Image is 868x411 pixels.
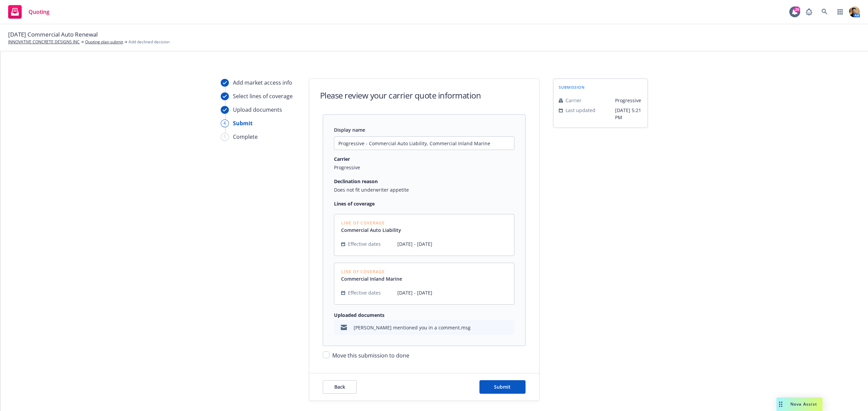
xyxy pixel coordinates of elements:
span: Nova Assist [790,401,817,407]
div: 4 [221,120,229,127]
strong: Declination reason [334,178,378,185]
button: download file [495,323,500,331]
a: Search [818,5,831,19]
button: Nova Assist [776,397,823,411]
strong: Lines of coverage [334,200,375,207]
a: Commercial Inland Marine [341,275,408,282]
span: Line of Coverage [341,270,408,274]
button: Submit [479,380,526,394]
a: Quoting [5,2,52,21]
div: Select lines of coverage [233,92,293,100]
span: Move this submission to done [332,352,409,359]
span: [DATE] - [DATE] [397,240,507,247]
a: INNOVATIVE CONCRETE DESIGNS INC [8,39,80,45]
span: Back [334,384,345,390]
span: Add declined decision [129,39,170,45]
div: Complete [233,133,258,141]
span: Carrier [566,97,581,104]
h1: Please review your carrier quote information [320,90,481,101]
div: 5 [221,133,229,141]
span: Submit [494,384,511,390]
a: Switch app [833,5,847,19]
span: Last updated [566,107,595,114]
a: Report a Bug [802,5,816,19]
strong: Carrier [334,156,350,162]
span: [DATE] - [DATE] [397,289,507,296]
span: Effective dates [348,240,381,247]
span: Progressive [615,97,642,104]
span: Display name [334,127,365,133]
a: Quoting plan submit [85,39,123,45]
span: Progressive [334,164,514,171]
span: [DATE] 5:21 PM [615,107,642,121]
span: [DATE] Commercial Auto Renewal [8,30,98,39]
div: 20 [794,6,800,13]
span: submission [559,84,585,90]
div: [PERSON_NAME] mentioned you in a comment.msg [354,324,471,331]
div: Submit [233,119,253,127]
span: Effective dates [348,289,381,296]
img: photo [849,6,860,17]
a: Commercial Auto Liability [341,226,407,234]
div: Upload documents [233,106,282,114]
span: Quoting [28,9,50,15]
button: preview file [506,323,512,331]
strong: Uploaded documents [334,312,384,318]
button: Back [323,380,357,394]
div: Add market access info [233,79,292,87]
span: Does not fit underwriter appetite [334,186,514,193]
span: Line of Coverage [341,221,407,225]
div: Drag to move [776,397,785,411]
